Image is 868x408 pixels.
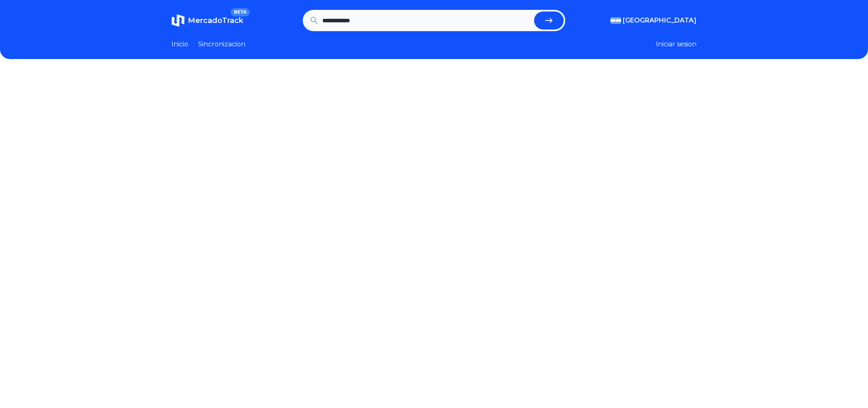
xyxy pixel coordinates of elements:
[610,16,697,25] button: [GEOGRAPHIC_DATA]
[198,39,245,49] a: Sincronizacion
[610,17,621,24] img: Argentina
[171,14,243,27] a: MercadoTrackBETA
[231,8,250,16] span: BETA
[656,39,697,49] button: Iniciar sesion
[623,16,697,25] span: [GEOGRAPHIC_DATA]
[171,14,185,27] img: MercadoTrack
[188,16,243,25] span: MercadoTrack
[171,39,188,49] a: Inicio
